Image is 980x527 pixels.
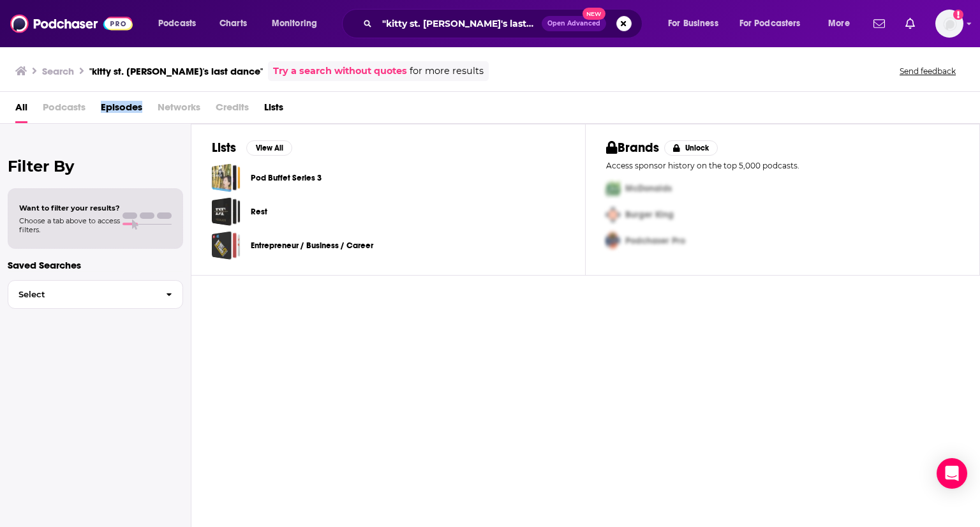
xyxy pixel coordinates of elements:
button: Show profile menu [935,10,963,38]
span: Networks [158,97,200,123]
a: Show notifications dropdown [900,13,920,34]
span: Monitoring [272,15,317,33]
h2: Filter By [8,157,183,175]
button: open menu [149,13,212,34]
span: Podchaser Pro [625,235,685,246]
span: McDonalds [625,183,672,194]
span: More [828,15,850,33]
a: ListsView All [212,140,292,156]
span: Podcasts [43,97,85,123]
a: Show notifications dropdown [868,13,890,34]
span: Open Advanced [547,20,600,27]
span: Episodes [101,97,142,123]
span: Burger King [625,209,674,220]
div: Open Intercom Messenger [937,458,967,489]
img: Third Pro Logo [601,228,625,254]
span: For Podcasters [739,15,801,33]
button: Open AdvancedNew [542,16,606,31]
a: Entrepreneur / Business / Career [212,231,241,260]
a: Rest [212,197,241,226]
button: open menu [819,13,866,34]
span: Logged in as ei1745 [935,10,963,38]
button: Send feedback [896,66,960,77]
span: Select [8,290,156,299]
a: Pod Buffet Series 3 [212,163,241,192]
input: Search podcasts, credits, & more... [377,13,542,34]
span: Podcasts [158,15,196,33]
p: Access sponsor history on the top 5,000 podcasts. [606,161,959,170]
span: For Business [668,15,718,33]
img: User Profile [935,10,963,38]
img: Podchaser - Follow, Share and Rate Podcasts [10,11,133,36]
h2: Brands [606,140,659,156]
img: First Pro Logo [601,175,625,202]
div: Search podcasts, credits, & more... [354,9,655,38]
button: open menu [731,13,819,34]
button: Unlock [664,140,718,156]
span: for more results [410,64,484,78]
span: Credits [216,97,249,123]
h3: "kitty st. [PERSON_NAME]'s last dance" [89,65,263,77]
a: Pod Buffet Series 3 [251,171,322,185]
p: Saved Searches [8,259,183,271]
span: Want to filter your results? [19,204,120,212]
a: Lists [264,97,283,123]
a: Try a search without quotes [273,64,407,78]
a: All [15,97,27,123]
button: open menu [263,13,334,34]
button: View All [246,140,292,156]
a: Charts [211,13,255,34]
svg: Add a profile image [953,10,963,20]
h3: Search [42,65,74,77]
a: Rest [251,205,267,219]
h2: Lists [212,140,236,156]
span: New [583,8,605,20]
span: Choose a tab above to access filters. [19,216,120,234]
a: Entrepreneur / Business / Career [251,239,373,253]
img: Second Pro Logo [601,202,625,228]
button: Select [8,280,183,309]
span: Charts [219,15,247,33]
button: open menu [659,13,734,34]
